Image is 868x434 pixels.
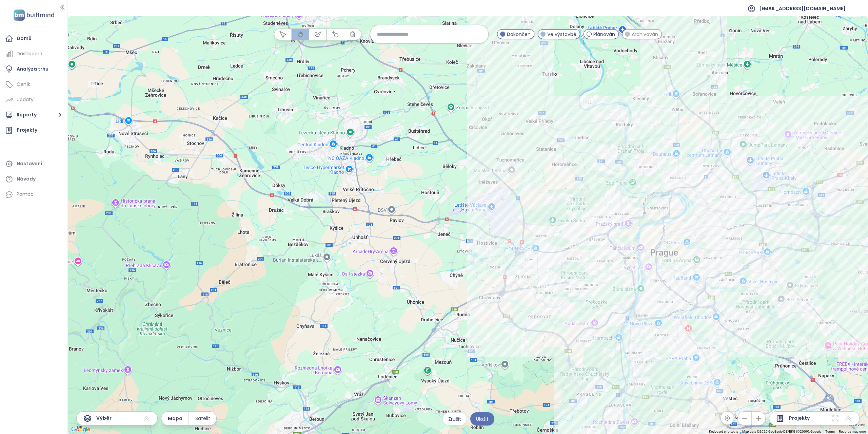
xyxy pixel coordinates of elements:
[3,32,64,45] a: Domů
[632,31,658,38] span: Archivován
[3,124,64,137] a: Projekty
[17,159,42,168] div: Nastavení
[168,415,182,422] span: Mapa
[3,62,64,76] a: Analýza trhu
[448,415,461,423] span: Zrušit
[17,190,34,199] div: Pomoc
[476,415,489,423] span: Uložit
[17,126,37,134] div: Projekty
[12,8,56,22] img: logo
[17,65,48,73] div: Analýza trhu
[442,412,467,426] button: Zrušit
[96,414,112,422] span: Výběr
[70,425,92,434] img: Google
[3,172,64,186] a: Návody
[759,0,846,17] span: [EMAIL_ADDRESS][DOMAIN_NAME]
[3,188,64,201] div: Pomoc
[195,415,210,422] span: Satelit
[789,414,810,422] span: Projekty
[161,412,189,425] button: Mapa
[470,412,494,426] button: Uložit
[17,50,42,58] div: Dashboard
[3,93,64,107] a: Updaty
[17,34,32,43] div: Domů
[189,412,216,425] button: Satelit
[3,157,64,171] a: Nastavení
[839,430,866,433] a: Report a map error
[17,80,30,89] div: Ceník
[70,425,92,434] a: Open this area in Google Maps (opens a new window)
[547,31,576,38] span: Ve výstavbě
[825,430,835,433] a: Terms (opens in new tab)
[709,429,738,434] button: Keyboard shortcuts
[3,78,64,91] a: Ceník
[507,31,531,38] span: Dokončen
[742,430,821,433] span: Map data ©2025 GeoBasis-DE/BKG (©2009), Google
[17,175,36,183] div: Návody
[3,47,64,61] a: Dashboard
[593,31,615,38] span: Plánován
[3,108,64,122] button: Reporty
[17,95,34,104] div: Updaty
